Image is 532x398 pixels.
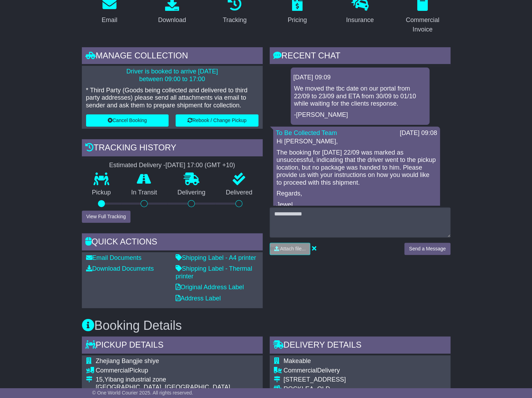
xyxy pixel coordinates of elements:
button: View Full Tracking [82,211,130,223]
div: Download [158,15,186,25]
div: Estimated Delivery - [82,162,263,169]
button: Rebook / Change Pickup [176,114,258,127]
p: -[PERSON_NAME] [294,111,426,119]
p: In Transit [121,189,167,197]
div: Delivery [284,367,442,375]
div: Tracking history [82,139,263,158]
p: Driver is booked to arrive [DATE] between 09:00 to 17:00 [86,68,258,83]
div: Manage collection [82,47,263,66]
div: [STREET_ADDRESS] [284,376,442,384]
span: Makeable [284,357,311,364]
p: Pickup [82,189,121,197]
a: Download Documents [86,265,154,272]
div: Pricing [288,15,307,25]
p: Delivered [215,189,262,197]
p: We moved the tbc date on our portal from 22/09 to 23/09 and ETA from 30/09 to 01/10 while waiting... [294,85,426,108]
span: Commercial [284,367,317,374]
p: * Third Party (Goods being collected and delivered to third party addresses) please send all atta... [86,87,258,109]
div: 15,Yibang industrial zone [96,376,258,384]
div: Email [101,15,117,25]
a: Original Address Label [176,284,244,291]
button: Cancel Booking [86,114,169,127]
div: ROCKLEA, QLD [284,385,442,393]
span: © One World Courier 2025. All rights reserved. [92,390,193,396]
a: To Be Collected Team [276,129,337,136]
p: Delivering [167,189,215,197]
p: Regards, [277,190,437,198]
button: Send a Message [404,243,450,255]
a: Address Label [176,295,221,302]
span: Commercial [96,367,129,374]
span: Zhejiang Bangjie shiye [96,357,159,364]
p: The booking for [DATE] 22/09 was marked as unsuccessful, indicating that the driver went to the p... [277,149,437,187]
div: RECENT CHAT [270,47,451,66]
div: Tracking [223,15,247,25]
a: Email Documents [86,254,142,261]
div: [GEOGRAPHIC_DATA], [GEOGRAPHIC_DATA] [96,384,258,391]
p: Jewel [277,201,437,209]
div: [DATE] 17:00 (GMT +10) [165,162,235,169]
p: Hi [PERSON_NAME], [277,138,437,145]
a: Shipping Label - Thermal printer [176,265,252,280]
div: Commercial Invoice [399,15,446,34]
div: [DATE] 09:08 [400,129,437,137]
a: Shipping Label - A4 printer [176,254,256,261]
div: Pickup [96,367,258,375]
h3: Booking Details [82,319,451,333]
div: Quick Actions [82,233,263,252]
div: Pickup Details [82,336,263,355]
div: Insurance [346,15,374,25]
div: Delivery Details [270,336,451,355]
div: [DATE] 09:09 [293,74,427,81]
